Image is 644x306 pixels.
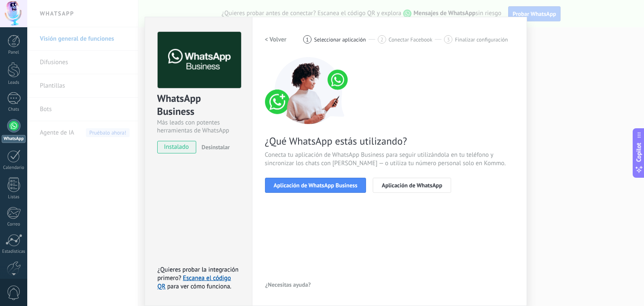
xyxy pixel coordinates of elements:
div: Calendario [2,165,26,171]
span: Finalizar configuración [455,36,508,43]
h2: < Volver [265,36,287,44]
span: Aplicación de WhatsApp [382,182,442,188]
span: 3 [447,36,450,43]
span: Aplicación de WhatsApp Business [274,182,358,188]
img: logo_main.png [158,32,241,88]
span: Seleccionar aplicación [314,36,366,43]
span: Desinstalar [202,143,230,151]
div: WhatsApp Business [157,92,240,119]
div: Listas [2,194,26,200]
a: Escanea el código QR [158,274,231,290]
span: ¿Quieres probar la integración primero? [158,266,239,282]
button: Aplicación de WhatsApp [373,178,451,193]
span: ¿Necesitas ayuda? [265,282,311,288]
span: 1 [306,36,309,43]
div: Leads [2,80,26,86]
div: Panel [2,50,26,55]
button: Aplicación de WhatsApp Business [265,178,366,193]
span: 2 [380,36,383,43]
span: Conecta tu aplicación de WhatsApp Business para seguir utilizándola en tu teléfono y sincronizar ... [265,151,514,168]
button: Desinstalar [198,141,230,153]
div: WhatsApp [2,135,26,143]
div: Más leads con potentes herramientas de WhatsApp [157,119,240,135]
div: Chats [2,107,26,112]
div: Correo [2,222,26,227]
img: connect number [265,57,353,124]
button: ¿Necesitas ayuda? [265,278,312,291]
span: Copilot [635,143,643,162]
span: instalado [158,141,196,153]
span: ¿Qué WhatsApp estás utilizando? [265,135,514,148]
span: Conectar Facebook [389,36,433,43]
span: para ver cómo funciona. [167,283,231,290]
button: < Volver [265,32,287,47]
div: Estadísticas [2,249,26,254]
